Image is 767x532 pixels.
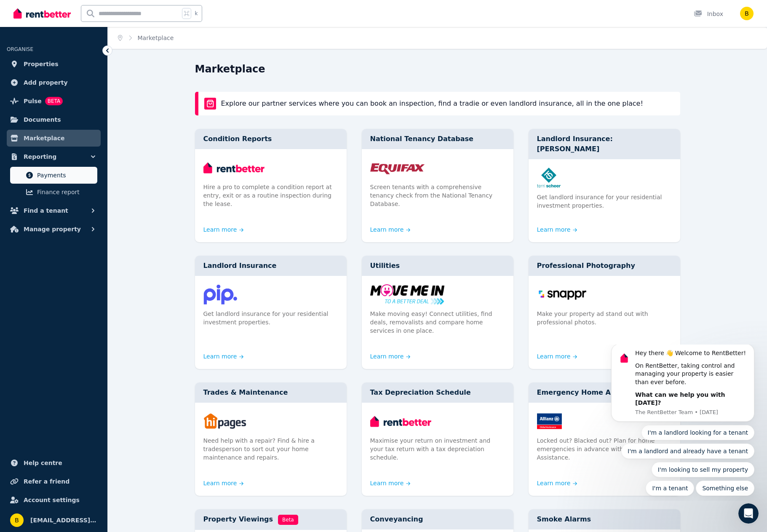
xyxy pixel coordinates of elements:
button: Quick reply: Something else [97,136,156,151]
span: k [195,10,198,17]
div: Smoke Alarms [529,509,680,529]
a: Learn more [537,479,577,487]
div: Inbox [694,10,723,18]
img: ben@appnative.com.au [740,7,754,20]
div: Tax Depreciation Schedule [362,382,513,403]
div: Landlord Insurance: [PERSON_NAME] [529,129,680,159]
a: Refer a friend [7,473,101,490]
span: Add property [24,78,68,88]
img: Emergency Home Assistance [537,411,672,431]
div: On RentBetter, taking control and managing your property is easier than ever before. [37,17,150,42]
span: Refer a friend [24,476,69,487]
div: Utilities [362,256,513,276]
p: Explore our partner services where you can book an inspection, find a tradie or even landlord ins... [221,99,643,109]
a: Learn more [370,352,411,361]
div: Hey there 👋 Welcome to RentBetter! [37,5,150,13]
p: Hire a pro to complete a condition report at entry, exit or as a routine inspection during the le... [203,183,338,208]
p: Locked out? Blacked out? Plan for home emergencies in advance with Allianz Global Assistance. [537,436,672,462]
img: RentBetter [13,7,71,20]
img: Profile image for The RentBetter Team [19,7,32,20]
button: Manage property [7,221,101,238]
p: Maximise your return on investment and your tax return with a tax depreciation schedule. [370,436,505,462]
a: Learn more [370,479,411,487]
a: Help centre [7,454,101,471]
span: ORGANISE [7,46,33,52]
span: Manage property [24,224,81,234]
iframe: Intercom live chat [738,503,759,524]
a: Account settings [7,492,101,508]
a: Documents [7,111,101,128]
img: rentBetter Marketplace [204,98,216,110]
a: Marketplace [7,130,101,147]
a: Add property [7,74,101,91]
div: National Tenancy Database [362,129,513,149]
nav: Breadcrumb [108,27,184,49]
p: Get landlord insurance for your residential investment properties. [537,193,672,210]
button: Quick reply: I'm a landlord looking for a tenant [43,80,156,96]
span: Marketplace [24,133,64,143]
p: Need help with a repair? Find & hire a tradesperson to sort out your home maintenance and repairs. [203,436,338,462]
img: Tax Depreciation Schedule [370,411,505,431]
a: Learn more [203,225,244,234]
button: Quick reply: I'm a tenant [47,136,96,151]
div: Property Viewings [195,509,347,530]
span: Find a tenant [24,206,68,216]
span: Pulse [24,96,42,106]
div: Quick reply options [13,80,156,151]
img: National Tenancy Database [370,158,505,178]
span: Reporting [24,152,56,162]
div: Professional Photography [529,256,680,276]
img: Condition Reports [203,158,338,178]
div: Condition Reports [195,129,347,149]
a: PulseBETA [7,93,101,110]
button: Reporting [7,148,101,165]
div: Conveyancing [362,509,513,529]
button: Quick reply: I'm a landlord and already have a tenant [23,99,156,114]
img: ben@appnative.com.au [10,513,24,527]
span: Finance report [37,187,94,197]
a: Learn more [203,479,244,487]
p: Get landlord insurance for your residential investment properties. [203,310,338,326]
h1: Marketplace [195,62,265,76]
img: Professional Photography [537,284,672,305]
div: Emergency Home Assistance [529,382,680,403]
a: Properties [7,56,101,72]
span: Beta [278,515,298,525]
button: Quick reply: I'm looking to sell my property [53,118,156,133]
a: Payments [10,167,97,184]
a: Learn more [370,225,411,234]
a: Finance report [10,184,97,201]
p: Make moving easy! Connect utilities, find deals, removalists and compare home services in one place. [370,310,505,335]
div: Trades & Maintenance [195,382,347,403]
span: Marketplace [138,34,174,42]
a: Learn more [203,352,244,361]
a: Learn more [537,225,577,234]
button: Find a tenant [7,202,101,219]
img: Trades & Maintenance [203,411,338,431]
p: Screen tenants with a comprehensive tenancy check from the National Tenancy Database. [370,183,505,208]
p: Message from The RentBetter Team, sent 5d ago [37,64,150,72]
span: Documents [24,115,61,125]
img: Utilities [370,284,505,305]
span: [EMAIL_ADDRESS][DOMAIN_NAME] [30,515,97,525]
b: What can we help you with [DATE]? [37,47,126,62]
a: Learn more [537,352,577,361]
img: Landlord Insurance [203,284,338,305]
span: Properties [24,59,59,69]
p: Make your property ad stand out with professional photos. [537,310,672,326]
div: Landlord Insurance [195,256,347,276]
span: BETA [45,97,63,105]
span: Help centre [24,458,62,468]
img: Landlord Insurance: Terri Scheer [537,168,672,188]
span: Account settings [24,495,80,505]
div: Message content [37,5,150,63]
iframe: Intercom notifications message [599,345,767,501]
span: Payments [37,170,94,180]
